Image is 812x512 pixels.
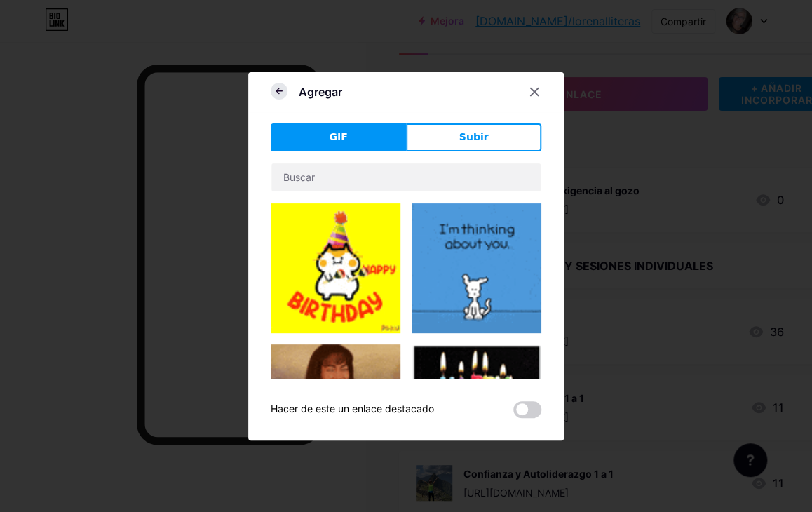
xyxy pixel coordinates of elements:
[412,203,541,333] img: Gihpy
[271,203,400,333] img: Gihpy
[459,131,489,142] font: Subir
[271,123,406,151] button: GIF
[271,403,434,415] font: Hacer de este un enlace destacado
[406,123,541,151] button: Subir
[271,344,400,425] img: Gihpy
[299,85,342,99] font: Agregar
[271,163,541,191] input: Buscar
[329,131,347,142] font: GIF
[412,344,541,438] img: Gihpy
